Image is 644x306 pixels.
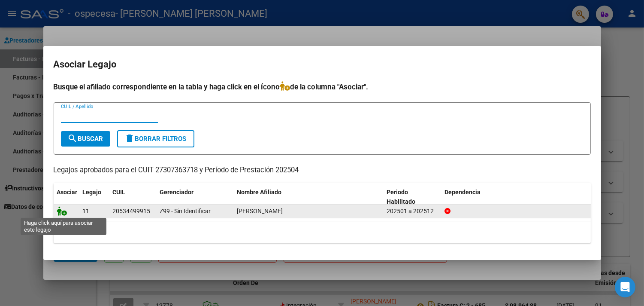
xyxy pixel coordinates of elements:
span: Buscar [68,135,103,143]
datatable-header-cell: CUIL [109,183,157,211]
span: Periodo Habilitado [387,189,415,205]
span: Borrar Filtros [125,135,187,143]
div: 20534499915 [113,206,151,216]
mat-icon: search [68,133,78,144]
span: Gerenciador [160,189,194,196]
datatable-header-cell: Gerenciador [157,183,234,211]
span: 11 [83,208,90,214]
div: Open Intercom Messenger [615,277,635,297]
datatable-header-cell: Dependencia [441,183,591,211]
span: CUIL [113,189,126,196]
div: 1 registros [54,221,591,243]
div: 202501 a 202512 [387,206,438,216]
span: Dependencia [444,189,481,196]
p: Legajos aprobados para el CUIT 27307363718 y Período de Prestación 202504 [54,165,591,176]
button: Buscar [61,131,110,147]
mat-icon: delete [125,133,135,144]
span: ARCE RAMIRO BAUTISTA [237,208,283,214]
datatable-header-cell: Asociar [54,183,79,211]
h4: Busque el afiliado correspondiente en la tabla y haga click en el ícono de la columna "Asociar". [54,81,591,92]
h2: Asociar Legajo [54,56,591,73]
span: Legajo [83,189,102,196]
span: Nombre Afiliado [237,189,282,196]
span: Asociar [57,189,78,196]
datatable-header-cell: Nombre Afiliado [234,183,384,211]
datatable-header-cell: Periodo Habilitado [383,183,441,211]
button: Borrar Filtros [117,130,194,147]
span: Z99 - Sin Identificar [160,208,211,214]
datatable-header-cell: Legajo [79,183,109,211]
